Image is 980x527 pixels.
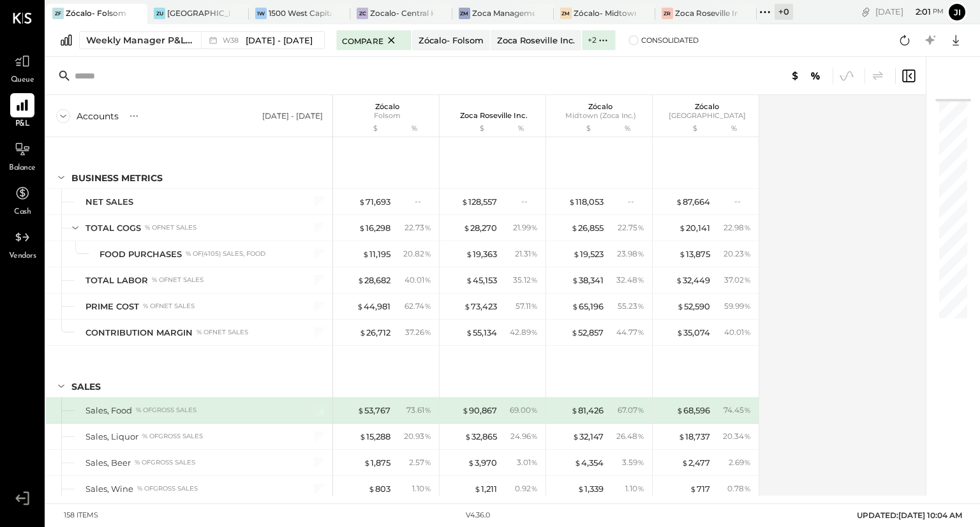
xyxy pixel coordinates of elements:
[637,327,644,337] span: %
[359,431,366,442] span: $
[637,222,644,232] span: %
[186,249,265,258] div: % of (4105) Sales, Food
[724,222,751,234] div: 22.98
[659,102,755,111] p: Zócalo
[572,274,604,286] div: 38,341
[574,457,604,469] div: 4,354
[359,431,390,443] div: 15,288
[14,207,31,218] span: Cash
[359,196,390,208] div: 71,693
[415,196,431,207] div: --
[744,327,751,337] span: %
[424,301,431,311] span: %
[342,34,383,47] span: Compare
[588,34,597,45] label: + 2
[85,301,139,313] div: PRIME COST
[446,124,497,134] div: $
[744,222,751,232] span: %
[466,327,497,339] div: 55,134
[1,93,44,130] a: P&L
[516,301,538,312] div: 57.11
[424,431,431,441] span: %
[637,405,644,415] span: %
[618,222,644,234] div: 22.75
[464,431,497,443] div: 32,865
[676,274,710,286] div: 32,449
[11,75,34,86] span: Queue
[724,405,751,416] div: 74.45
[424,248,431,258] span: %
[405,327,431,338] div: 37.26
[466,510,490,521] div: v 4.36.0
[359,327,366,338] span: $
[468,457,497,469] div: 3,970
[85,405,132,417] div: Sales, Food
[466,327,473,338] span: $
[362,248,390,260] div: 11,195
[424,327,431,337] span: %
[574,457,581,468] span: $
[618,301,644,312] div: 55.23
[461,197,468,207] span: $
[679,249,686,259] span: $
[100,248,182,260] div: FOOD PURCHASES
[464,431,471,442] span: $
[359,222,390,234] div: 16,298
[474,484,481,494] span: $
[729,457,751,468] div: 2.69
[553,102,648,111] p: Zócalo
[463,222,497,234] div: 28,270
[167,8,230,19] div: [GEOGRAPHIC_DATA]
[406,405,431,416] div: 73.61
[616,431,644,442] div: 26.48
[510,327,538,338] div: 42.89
[616,274,644,286] div: 32.48
[466,249,473,259] span: $
[152,276,204,285] div: % of NET SALES
[424,222,431,232] span: %
[79,31,325,49] button: Weekly Manager P&L Comparison W38[DATE] - [DATE]
[571,327,604,339] div: 52,857
[637,248,644,258] span: %
[676,275,683,285] span: $
[618,405,644,416] div: 67.07
[531,431,538,441] span: %
[466,274,497,286] div: 45,153
[744,405,751,415] span: %
[690,483,710,495] div: 717
[85,274,148,286] div: TOTAL LABOR
[571,405,604,417] div: 81,426
[678,431,685,442] span: $
[474,483,497,495] div: 1,211
[713,124,755,134] div: %
[339,124,390,134] div: $
[573,248,604,260] div: 19,523
[142,432,203,441] div: % of GROSS SALES
[357,275,364,285] span: $
[85,327,193,339] div: CONTRIBUTION MARGIN
[85,483,133,495] div: Sales, Wine
[572,431,579,442] span: $
[472,8,535,19] div: Zoca Management Services Inc
[515,483,538,494] div: 0.92
[875,6,944,18] div: [DATE]
[136,406,197,415] div: % of GROSS SALES
[409,457,431,468] div: 2.57
[405,222,431,234] div: 22.73
[424,405,431,415] span: %
[466,248,497,260] div: 19,363
[368,483,390,495] div: 803
[424,457,431,467] span: %
[71,380,101,393] div: SALES
[394,124,435,134] div: %
[357,405,364,415] span: $
[616,327,644,338] div: 44.77
[571,327,578,338] span: $
[364,457,390,469] div: 1,875
[659,124,710,134] div: $
[669,111,746,120] span: [GEOGRAPHIC_DATA]
[572,301,579,311] span: $
[374,111,401,120] span: Folsom
[459,8,470,19] div: ZM
[517,457,538,468] div: 3.01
